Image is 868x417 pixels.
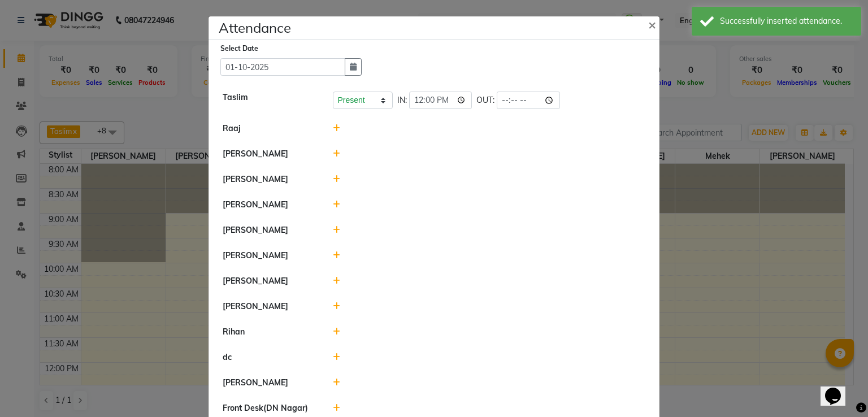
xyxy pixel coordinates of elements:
span: IN: [397,94,407,106]
div: [PERSON_NAME] [214,250,324,262]
span: × [648,16,656,33]
div: Front Desk(DN Nagar) [214,402,324,414]
iframe: chat widget [821,372,857,406]
div: [PERSON_NAME] [214,301,324,312]
div: dc [214,351,324,363]
div: [PERSON_NAME] [214,148,324,160]
div: Successfully inserted attendance. [720,15,853,27]
div: Raaj [214,123,324,134]
div: [PERSON_NAME] [214,377,324,389]
input: Select date [220,58,345,76]
div: Rihan [214,326,324,338]
div: [PERSON_NAME] [214,173,324,185]
div: [PERSON_NAME] [214,275,324,287]
div: Taslim [214,92,324,109]
label: Select Date [220,44,258,54]
h4: Attendance [219,18,291,38]
div: [PERSON_NAME] [214,224,324,236]
button: Close [639,8,667,40]
span: OUT: [476,94,494,106]
div: [PERSON_NAME] [214,199,324,211]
